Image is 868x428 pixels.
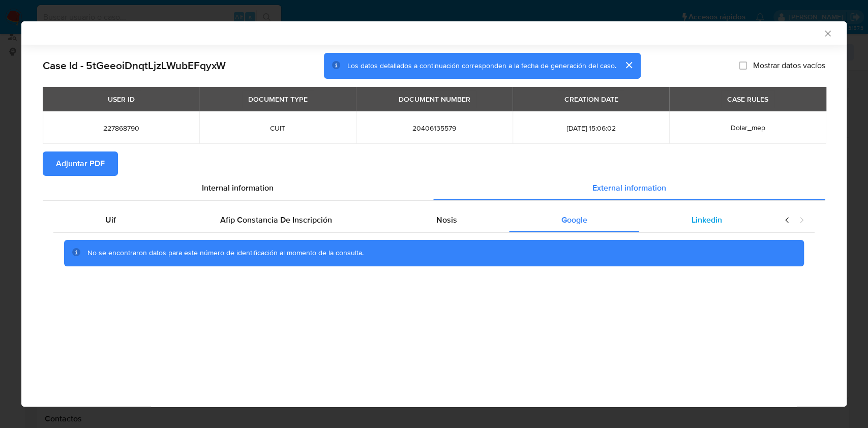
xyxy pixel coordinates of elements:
div: CREATION DATE [558,90,624,108]
span: Afip Constancia De Inscripción [220,214,332,226]
span: Internal information [202,182,274,194]
div: DOCUMENT TYPE [242,90,314,108]
button: Adjuntar PDF [43,151,118,176]
span: Linkedin [692,214,722,226]
span: Los datos detallados a continuación corresponden a la fecha de generación del caso. [347,60,616,71]
div: Detailed external info [53,208,774,232]
div: closure-recommendation-modal [21,21,847,407]
span: 20406135579 [368,124,500,133]
span: Mostrar datos vacíos [753,60,825,71]
span: 227868790 [55,124,187,133]
div: Detailed info [43,176,825,200]
div: DOCUMENT NUMBER [393,90,476,108]
span: Google [561,214,587,226]
span: No se encontraron datos para este número de identificación al momento de la consulta. [87,248,364,258]
span: Dolar_mep [730,123,765,133]
input: Mostrar datos vacíos [739,62,747,70]
h2: Case Id - 5tGeeoiDnqtLjzLWubEFqyxW [43,59,226,72]
span: [DATE] 15:06:02 [525,124,657,133]
span: Uif [105,214,116,226]
button: Cerrar ventana [823,28,832,38]
button: cerrar [616,53,641,77]
span: External information [592,182,666,194]
span: Adjuntar PDF [56,152,105,175]
span: CUIT [212,124,344,133]
div: USER ID [102,90,141,108]
div: CASE RULES [721,90,774,108]
span: Nosis [436,214,457,226]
